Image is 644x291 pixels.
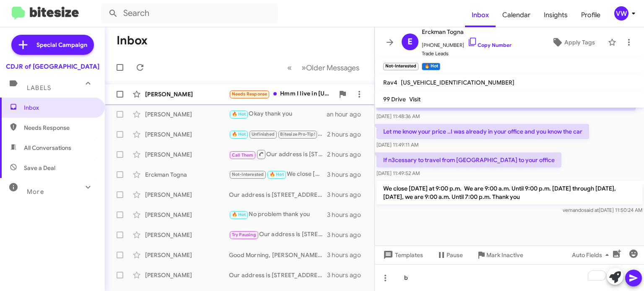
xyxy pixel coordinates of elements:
[327,231,368,239] div: 3 hours ago
[327,271,368,279] div: 3 hours ago
[301,62,306,73] span: »
[229,210,327,219] div: No problem thank you
[584,207,599,213] span: said at
[229,129,327,139] div: Our address is [STREET_ADDRESS][US_STATE]. When you get here, don't forget to ask for Dr. V.
[422,63,440,70] small: 🔥 Hot
[145,170,229,179] div: Erckman Togna
[422,49,512,58] span: Trade Leads
[377,142,418,148] span: [DATE] 11:49:11 AM
[422,27,512,37] span: Erckman Togna
[101,3,278,23] input: Search
[470,247,530,263] button: Mark Inactive
[564,35,595,50] span: Apply Tags
[229,109,327,119] div: Okay thank you
[252,131,275,137] span: Unfinished
[401,79,514,86] span: [US_VEHICLE_IDENTIFICATION_NUMBER]
[145,130,229,139] div: [PERSON_NAME]
[327,191,368,199] div: 3 hours ago
[229,149,327,160] div: Our address is [STREET_ADDRESS][US_STATE]. Don't forget to ask for Dr. V. when you get here
[377,124,589,139] p: Let me know your price ..I was already in your office and you know the car
[327,150,368,159] div: 2 hours ago
[287,62,292,73] span: «
[574,3,607,27] a: Profile
[229,170,327,179] div: We close [DATE] at 9:00 p.m. We are 9:00 a.m. Until 9:00 p.m. [DATE] through [DATE], [DATE], we a...
[465,3,496,27] a: Inbox
[327,110,368,118] div: an hour ago
[572,247,612,263] span: Auto Fields
[232,232,256,237] span: Try Pausing
[145,251,229,259] div: [PERSON_NAME]
[232,172,264,177] span: Not-Interested
[229,191,327,199] div: Our address is [STREET_ADDRESS][US_STATE] don't forget to ask for Dr V when you get here
[232,212,246,217] span: 🔥 Hot
[24,144,71,152] span: All Conversations
[382,247,423,263] span: Templates
[467,42,512,48] a: Copy Number
[537,3,574,27] a: Insights
[430,247,470,263] button: Pause
[375,247,430,263] button: Templates
[409,95,421,103] span: Visit
[232,131,246,137] span: 🔥 Hot
[145,271,229,279] div: [PERSON_NAME]
[145,90,229,98] div: [PERSON_NAME]
[607,6,635,21] button: vw
[422,37,512,49] span: [PHONE_NUMBER]
[377,113,420,119] span: [DATE] 11:48:36 AM
[229,271,327,279] div: Our address is [STREET_ADDRESS][US_STATE]. Ask for Dr. V when you get here
[6,62,99,71] div: CDJR of [GEOGRAPHIC_DATA]
[229,230,327,239] div: Our address is [STREET_ADDRESS][US_STATE]. Thank you, don't forget to ask for Dr. V when you get ...
[145,191,229,199] div: [PERSON_NAME]
[229,251,327,259] div: Good Morning, [PERSON_NAME]. Thank you for your inquiry. Are you available to stop by either [DAT...
[145,110,229,118] div: [PERSON_NAME]
[327,130,368,139] div: 2 hours ago
[377,170,420,176] span: [DATE] 11:49:52 AM
[11,35,94,55] a: Special Campaign
[280,131,315,137] span: Bitesize Pro-Tip!
[270,172,284,177] span: 🔥 Hot
[145,211,229,219] div: [PERSON_NAME]
[375,264,644,291] div: To enrich screen reader interactions, please activate Accessibility in Grammarly extension settings
[145,150,229,159] div: [PERSON_NAME]
[27,188,44,196] span: More
[563,207,642,213] span: vernando [DATE] 11:50:24 AM
[496,3,537,27] a: Calendar
[24,124,95,132] span: Needs Response
[282,59,297,76] button: Previous
[306,63,359,72] span: Older Messages
[36,41,87,49] span: Special Campaign
[377,181,642,204] p: We close [DATE] at 9:00 p.m. We are 9:00 a.m. Until 9:00 p.m. [DATE] through [DATE], [DATE], we a...
[614,6,628,21] div: vw
[565,247,619,263] button: Auto Fields
[542,35,604,50] button: Apply Tags
[27,84,51,92] span: Labels
[232,91,267,97] span: Needs Response
[327,211,368,219] div: 3 hours ago
[117,34,148,47] h1: Inbox
[327,251,368,259] div: 3 hours ago
[383,95,406,103] span: 99 Drive
[24,103,95,112] span: Inbox
[229,89,334,99] div: Hmm I live in [US_STATE] it may have been by accident
[377,152,561,167] p: If n3cessary to travel from [GEOGRAPHIC_DATA] to your office
[232,152,254,158] span: Call Them
[232,111,246,117] span: 🔥 Hot
[383,63,418,70] small: Not-Interested
[447,247,463,263] span: Pause
[145,231,229,239] div: [PERSON_NAME]
[383,79,397,86] span: Rav4
[486,247,523,263] span: Mark Inactive
[408,35,413,49] span: E
[327,170,368,179] div: 3 hours ago
[24,164,55,172] span: Save a Deal
[296,59,364,76] button: Next
[283,59,364,76] nav: Page navigation example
